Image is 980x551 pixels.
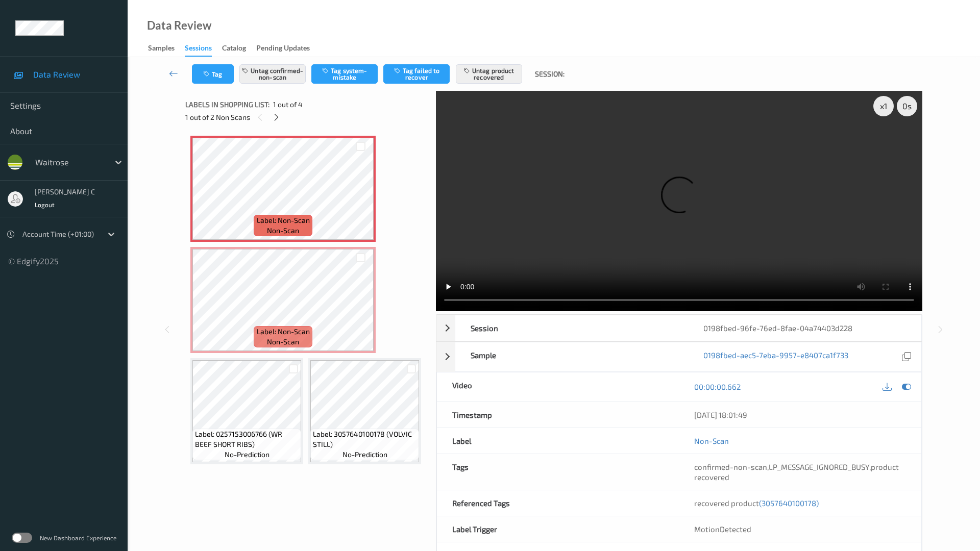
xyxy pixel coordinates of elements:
div: Session [455,315,689,341]
div: [DATE] 18:01:49 [694,410,906,420]
div: Data Review [147,20,211,31]
span: Session: [535,69,565,79]
a: 00:00:00.662 [694,382,741,392]
span: recovered product [694,498,819,508]
span: LP_MESSAGE_IGNORED_BUSY [769,462,869,471]
span: 1 out of 4 [273,99,303,110]
div: Label [437,428,679,454]
div: Tags [437,454,679,490]
button: Tag failed to recover [383,64,450,84]
span: Label: 3057640100178 (VOLVIC STILL) [313,429,416,449]
button: Untag confirmed-non-scan [239,64,306,84]
div: MotionDetected [679,516,921,542]
div: Catalog [222,43,246,56]
div: Sample0198fbed-aec5-7eba-9957-e8407ca1f733 [436,342,922,372]
div: Video [437,372,679,402]
div: Sessions [185,43,212,57]
a: 0198fbed-aec5-7eba-9957-e8407ca1f733 [703,350,848,364]
div: Sample [455,342,689,371]
span: non-scan [267,226,299,236]
button: Tag system-mistake [311,64,378,84]
a: Samples [148,41,185,56]
div: x 1 [873,96,894,116]
span: Label: Non-Scan [257,327,310,337]
div: Session0198fbed-96fe-76ed-8fae-04a74403d228 [436,315,922,341]
div: Timestamp [437,402,679,428]
a: Pending Updates [256,41,320,56]
div: Pending Updates [256,43,310,56]
span: non-scan [267,337,299,347]
span: Labels in shopping list: [185,99,269,110]
a: Non-Scan [694,436,729,446]
span: confirmed-non-scan [694,462,767,471]
span: no-prediction [342,449,387,460]
div: 1 out of 2 Non Scans [185,111,429,123]
div: Label Trigger [437,516,679,542]
span: Label: Non-Scan [257,215,310,226]
span: Label: 0257153006766 (WR BEEF SHORT RIBS) [195,429,299,449]
span: (3057640100178) [759,498,819,508]
span: , , [694,462,899,482]
a: Sessions [185,41,222,57]
div: 0198fbed-96fe-76ed-8fae-04a74403d228 [688,315,921,341]
span: product recovered [694,462,899,482]
div: 0 s [897,96,917,116]
span: no-prediction [225,449,269,460]
div: Referenced Tags [437,490,679,516]
button: Untag product recovered [456,64,522,84]
div: Samples [148,43,175,56]
button: Tag [192,64,234,84]
a: Catalog [222,41,256,56]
